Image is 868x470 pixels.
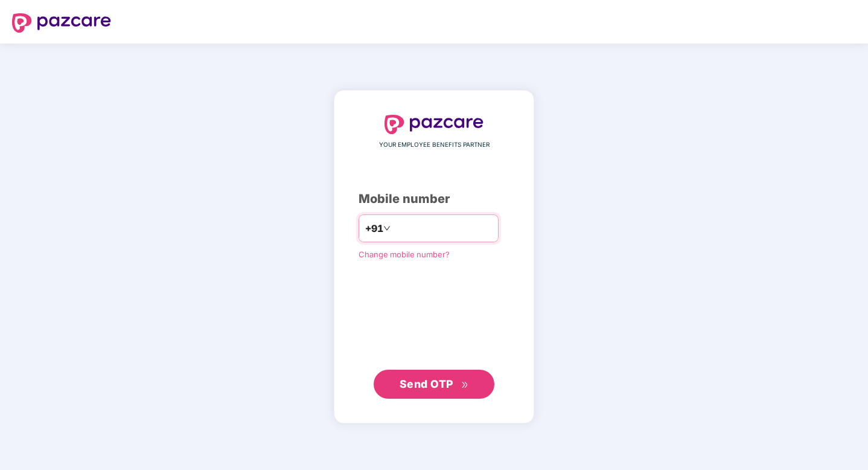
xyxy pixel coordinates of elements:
[359,249,450,259] a: Change mobile number?
[400,378,453,390] span: Send OTP
[461,381,469,389] span: double-right
[365,221,383,236] span: +91
[12,13,111,33] img: logo
[385,115,483,134] img: logo
[379,140,490,150] span: YOUR EMPLOYEE BENEFITS PARTNER
[359,190,509,208] div: Mobile number
[383,225,391,232] span: down
[374,370,494,399] button: Send OTPdouble-right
